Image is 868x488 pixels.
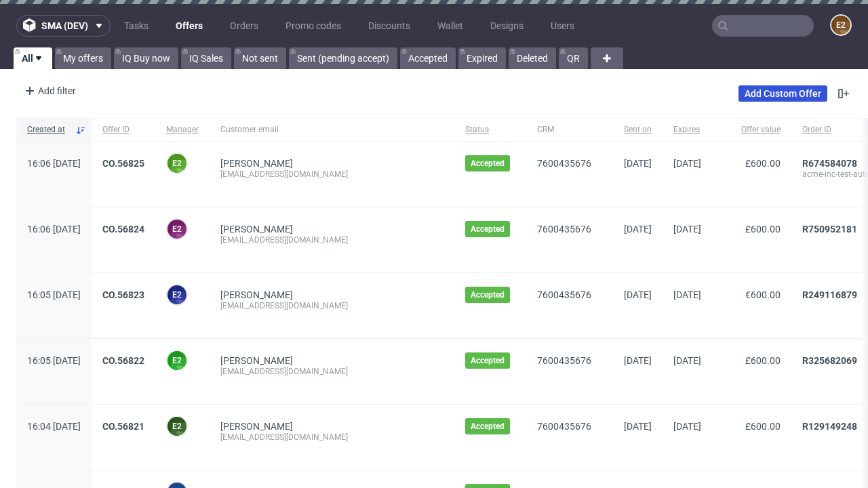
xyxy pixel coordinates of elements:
a: CO.56821 [102,421,144,432]
span: Accepted [471,289,505,300]
a: [PERSON_NAME] [220,224,293,235]
a: IQ Sales [181,47,231,69]
div: [EMAIL_ADDRESS][DOMAIN_NAME] [220,432,443,443]
a: R325682069 [802,355,857,366]
a: Users [542,15,583,37]
a: CO.56823 [102,289,144,300]
a: Promo codes [277,15,349,37]
span: Created at [27,124,70,136]
span: 16:05 [DATE] [27,289,81,300]
a: Not sent [234,47,286,69]
a: [PERSON_NAME] [220,421,293,432]
span: Offer value [723,124,781,136]
span: [DATE] [624,421,652,432]
a: All [14,47,52,69]
figcaption: e2 [831,16,850,35]
span: [DATE] [673,158,701,169]
a: My offers [55,47,111,69]
span: [DATE] [673,421,701,432]
a: CO.56822 [102,355,144,366]
span: Accepted [471,421,505,432]
div: [EMAIL_ADDRESS][DOMAIN_NAME] [220,235,443,245]
a: Accepted [400,47,456,69]
span: CRM [537,124,602,136]
div: Add filter [19,80,79,102]
span: Manager [166,124,199,136]
span: [DATE] [673,289,701,300]
a: Expired [458,47,506,69]
span: Accepted [471,158,505,169]
span: Accepted [471,224,505,235]
span: [DATE] [624,355,652,366]
span: £600.00 [745,421,781,432]
span: 16:06 [DATE] [27,224,81,235]
span: 16:05 [DATE] [27,355,81,366]
span: [DATE] [624,224,652,235]
a: Offers [167,15,211,37]
figcaption: e2 [167,351,186,370]
figcaption: e2 [167,417,186,436]
span: 16:04 [DATE] [27,421,81,432]
span: Status [465,124,515,136]
a: Sent (pending accept) [289,47,397,69]
a: Designs [482,15,532,37]
a: IQ Buy now [114,47,178,69]
a: Orders [222,15,267,37]
div: [EMAIL_ADDRESS][DOMAIN_NAME] [220,169,443,180]
a: Discounts [360,15,418,37]
a: R129149248 [802,421,857,432]
span: £600.00 [745,224,781,235]
a: Deleted [509,47,556,69]
div: [EMAIL_ADDRESS][DOMAIN_NAME] [220,366,443,377]
a: CO.56825 [102,158,144,169]
span: sma (dev) [41,21,88,30]
span: 16:06 [DATE] [27,158,81,169]
span: [DATE] [673,224,701,235]
a: R750952181 [802,224,857,235]
div: [EMAIL_ADDRESS][DOMAIN_NAME] [220,300,443,311]
span: [DATE] [624,158,652,169]
a: Wallet [429,15,471,37]
figcaption: e2 [167,220,186,239]
span: £600.00 [745,158,781,169]
a: [PERSON_NAME] [220,158,293,169]
span: £600.00 [745,355,781,366]
span: [DATE] [673,355,701,366]
span: €600.00 [745,289,781,300]
a: 7600435676 [537,158,591,169]
a: 7600435676 [537,355,591,366]
a: 7600435676 [537,224,591,235]
span: [DATE] [624,289,652,300]
a: 7600435676 [537,421,591,432]
a: R674584078 [802,158,857,169]
a: QR [559,47,588,69]
a: Tasks [116,15,157,37]
span: Expires [673,124,701,136]
a: [PERSON_NAME] [220,289,293,300]
a: CO.56824 [102,224,144,235]
a: 7600435676 [537,289,591,300]
figcaption: e2 [167,154,186,173]
a: [PERSON_NAME] [220,355,293,366]
span: Offer ID [102,124,144,136]
a: R249116879 [802,289,857,300]
span: Accepted [471,355,505,366]
figcaption: e2 [167,285,186,304]
span: Sent on [624,124,652,136]
a: Add Custom Offer [738,85,827,102]
span: Customer email [220,124,443,136]
button: sma (dev) [16,15,111,37]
